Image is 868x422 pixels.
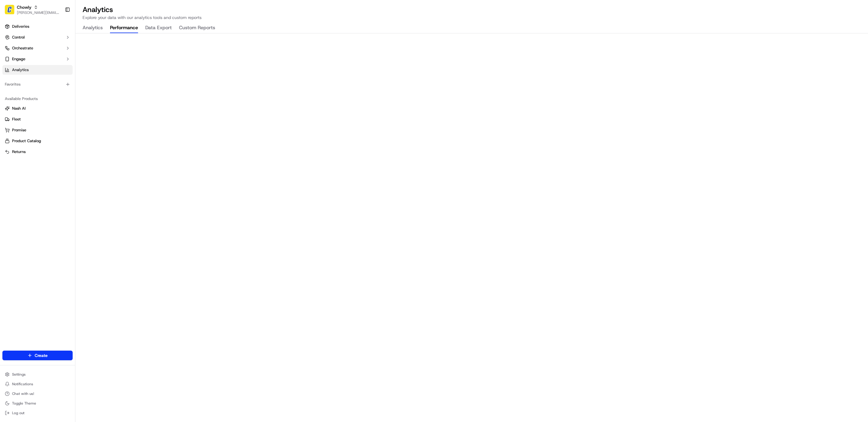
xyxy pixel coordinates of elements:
button: Analytics [83,23,103,33]
a: Product Catalog [5,138,70,144]
button: Notifications [2,380,73,388]
button: Custom Reports [179,23,215,33]
span: Deliveries [12,24,29,29]
button: Toggle Theme [2,399,73,408]
button: Log out [2,409,73,417]
button: Nash AI [2,104,73,113]
span: Returns [12,149,26,155]
button: Fleet [2,114,73,124]
iframe: Performance [75,33,868,422]
span: Orchestrate [12,45,33,51]
a: Returns [5,149,70,155]
button: Promise [2,125,73,135]
span: Settings [12,372,26,377]
img: Chowly [5,5,14,14]
span: Product Catalog [12,138,41,144]
button: Engage [2,54,73,64]
span: Analytics [12,67,29,73]
a: Analytics [2,65,73,75]
a: Promise [5,127,70,133]
span: Engage [12,56,25,62]
button: Data Export [145,23,172,33]
button: Chat with us! [2,389,73,398]
span: Toggle Theme [12,401,36,406]
button: Returns [2,147,73,157]
span: Create [35,352,48,358]
button: Chowly [17,4,31,10]
p: Explore your data with our analytics tools and custom reports [83,14,861,20]
span: Nash AI [12,106,26,111]
h2: Analytics [83,5,861,14]
div: Available Products [2,94,73,104]
button: Performance [110,23,138,33]
span: Notifications [12,382,33,386]
a: Deliveries [2,22,73,31]
button: Settings [2,370,73,379]
button: [PERSON_NAME][EMAIL_ADDRESS][DOMAIN_NAME] [17,10,60,15]
a: Nash AI [5,106,70,111]
button: Control [2,33,73,42]
div: Favorites [2,80,73,89]
span: Control [12,35,25,40]
button: Product Catalog [2,136,73,146]
span: Fleet [12,117,21,122]
button: Create [2,351,73,360]
a: Fleet [5,117,70,122]
span: Chat with us! [12,391,34,396]
button: Orchestrate [2,43,73,53]
span: Promise [12,127,26,133]
button: ChowlyChowly[PERSON_NAME][EMAIL_ADDRESS][DOMAIN_NAME] [2,2,62,17]
span: Log out [12,411,24,415]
